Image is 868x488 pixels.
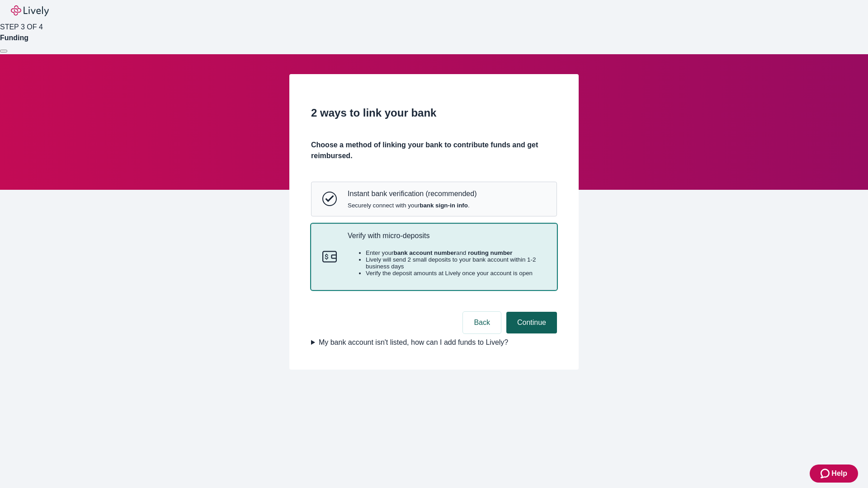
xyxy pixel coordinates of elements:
button: Instant bank verificationInstant bank verification (recommended)Securely connect with yourbank si... [311,182,557,216]
p: Instant bank verification (recommended) [348,189,476,198]
button: Back [463,312,501,333]
button: Micro-depositsVerify with micro-depositsEnter yourbank account numberand routing numberLively wil... [311,224,557,290]
svg: Micro-deposits [322,249,337,264]
span: Securely connect with your . [348,202,476,209]
button: Zendesk support iconHelp [810,465,858,483]
p: Verify with micro-deposits [348,231,546,240]
button: Continue [506,312,557,333]
span: Help [831,468,847,479]
img: Lively [11,5,49,16]
h2: 2 ways to link your bank [311,105,557,121]
strong: bank sign-in info [420,202,468,209]
strong: bank account number [394,249,457,256]
li: Lively will send 2 small deposits to your bank account within 1-2 business days [366,256,546,270]
svg: Zendesk support icon [821,468,831,479]
h4: Choose a method of linking your bank to contribute funds and get reimbursed. [311,140,557,161]
li: Verify the deposit amounts at Lively once your account is open [366,270,546,277]
li: Enter your and [366,249,546,256]
summary: My bank account isn't listed, how can I add funds to Lively? [311,337,557,348]
strong: routing number [468,249,512,256]
svg: Instant bank verification [322,192,337,206]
